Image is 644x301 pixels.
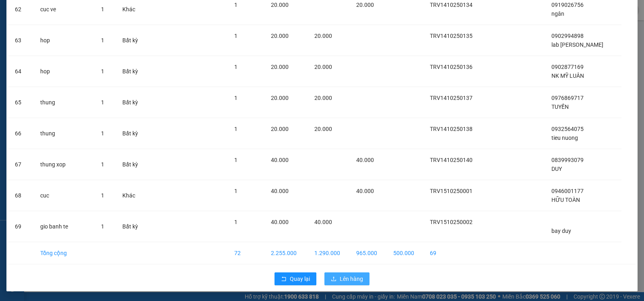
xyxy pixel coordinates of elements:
[551,33,584,39] span: 0902994898
[430,219,473,225] span: TRV1510250002
[551,95,584,101] span: 0976869717
[551,157,584,163] span: 0839993079
[551,188,584,194] span: 0946001177
[8,180,34,211] td: 68
[34,87,95,118] td: thung
[314,126,332,132] span: 20.000
[430,188,473,194] span: TRV1510250001
[551,197,580,203] span: HỮU TOÀN
[430,95,473,101] span: TRV1410250137
[356,157,374,163] span: 40.000
[101,68,104,75] span: 1
[34,242,95,264] td: Tổng cộng
[34,180,95,211] td: cuc
[234,33,237,39] span: 1
[101,99,104,106] span: 1
[8,149,34,180] td: 67
[8,56,34,87] td: 64
[324,272,369,285] button: uploadLên hàng
[34,118,95,149] td: thung
[551,64,584,70] span: 0902877169
[264,242,308,264] td: 2.255.000
[34,25,95,56] td: hop
[551,42,603,48] span: lab [PERSON_NAME]
[271,188,289,194] span: 40.000
[308,242,350,264] td: 1.290.000
[314,95,332,101] span: 20.000
[271,95,289,101] span: 20.000
[271,126,289,132] span: 20.000
[356,188,374,194] span: 40.000
[101,192,104,199] span: 1
[430,64,473,70] span: TRV1410250136
[430,126,473,132] span: TRV1410250138
[234,64,237,70] span: 1
[551,104,569,110] span: TUYỀN
[551,10,564,17] span: ngân
[271,219,289,225] span: 40.000
[430,33,473,39] span: TRV1410250135
[314,64,332,70] span: 20.000
[340,274,363,283] span: Lên hàng
[116,180,147,211] td: Khác
[271,33,289,39] span: 20.000
[271,2,289,8] span: 20.000
[551,126,584,132] span: 0932564075
[234,157,237,163] span: 1
[34,149,95,180] td: thung xop
[387,242,423,264] td: 500.000
[116,87,147,118] td: Bất kỳ
[101,161,104,168] span: 1
[101,223,104,230] span: 1
[8,211,34,242] td: 69
[116,56,147,87] td: Bất kỳ
[314,219,332,225] span: 40.000
[551,166,562,172] span: DUY
[228,242,264,264] td: 72
[430,157,473,163] span: TRV1410250140
[551,2,584,8] span: 0919026756
[356,2,374,8] span: 20.000
[234,188,237,194] span: 1
[101,130,104,137] span: 1
[234,2,237,8] span: 1
[271,64,289,70] span: 20.000
[234,95,237,101] span: 1
[271,157,289,163] span: 40.000
[314,33,332,39] span: 20.000
[275,272,316,285] button: rollbackQuay lại
[551,228,571,234] span: bay duy
[116,118,147,149] td: Bất kỳ
[281,276,287,282] span: rollback
[8,87,34,118] td: 65
[116,25,147,56] td: Bất kỳ
[234,219,237,225] span: 1
[101,37,104,44] span: 1
[430,2,473,8] span: TRV1410250134
[116,149,147,180] td: Bất kỳ
[234,126,237,132] span: 1
[116,211,147,242] td: Bất kỳ
[423,242,484,264] td: 69
[551,135,578,141] span: tieu nuong
[350,242,386,264] td: 965.000
[331,276,336,282] span: upload
[8,25,34,56] td: 63
[551,73,584,79] span: NK MỸ LUÂN
[8,118,34,149] td: 66
[34,56,95,87] td: hop
[101,6,104,12] span: 1
[34,211,95,242] td: gio banh te
[290,274,310,283] span: Quay lại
